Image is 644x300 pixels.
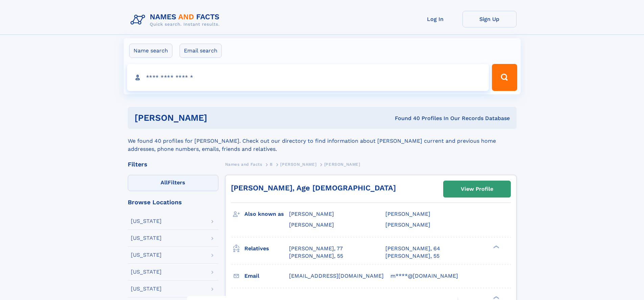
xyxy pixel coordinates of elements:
[280,162,316,167] span: [PERSON_NAME]
[444,181,510,197] a: View Profile
[492,245,500,249] div: ❯
[385,252,439,260] a: [PERSON_NAME], 55
[289,222,334,228] span: [PERSON_NAME]
[270,160,273,168] a: B
[289,273,384,279] span: [EMAIL_ADDRESS][DOMAIN_NAME]
[385,211,430,217] span: [PERSON_NAME]
[461,181,493,197] div: View Profile
[301,115,510,122] div: Found 40 Profiles In Our Records Database
[131,235,162,241] div: [US_STATE]
[161,179,168,186] span: All
[231,184,396,192] a: [PERSON_NAME], Age [DEMOGRAPHIC_DATA]
[128,199,218,205] div: Browse Locations
[131,252,162,258] div: [US_STATE]
[244,270,289,282] h3: Email
[128,11,225,29] img: Logo Names and Facts
[244,243,289,254] h3: Relatives
[492,295,500,300] div: ❯
[408,11,462,27] a: Log In
[135,114,301,122] h1: [PERSON_NAME]
[180,44,222,58] label: Email search
[385,222,430,228] span: [PERSON_NAME]
[324,162,360,167] span: [PERSON_NAME]
[289,245,343,252] a: [PERSON_NAME], 77
[280,160,316,168] a: [PERSON_NAME]
[128,175,218,191] label: Filters
[462,11,517,27] a: Sign Up
[131,286,162,292] div: [US_STATE]
[289,252,343,260] a: [PERSON_NAME], 55
[131,218,162,224] div: [US_STATE]
[492,64,517,91] button: Search Button
[129,44,172,58] label: Name search
[131,269,162,275] div: [US_STATE]
[244,208,289,220] h3: Also known as
[385,245,440,252] a: [PERSON_NAME], 64
[128,129,517,153] div: We found 40 profiles for [PERSON_NAME]. Check out our directory to find information about [PERSON...
[289,211,334,217] span: [PERSON_NAME]
[270,162,273,167] span: B
[225,160,262,168] a: Names and Facts
[128,161,218,167] div: Filters
[127,64,489,91] input: search input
